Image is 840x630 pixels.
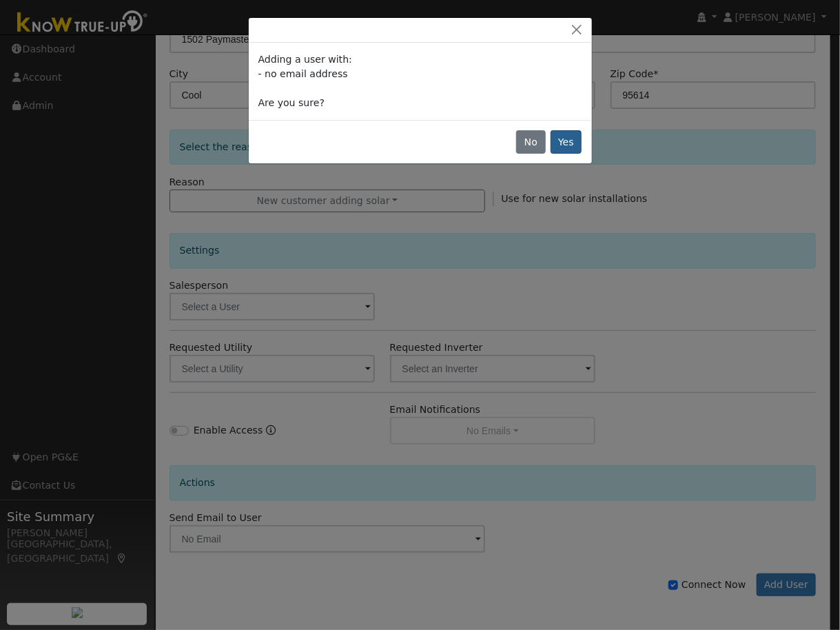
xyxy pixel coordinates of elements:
[567,23,586,37] button: Close
[258,97,325,108] span: Are you sure?
[551,130,582,154] button: Yes
[516,130,545,154] button: No
[258,54,352,65] span: Adding a user with:
[258,68,348,79] span: - no email address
